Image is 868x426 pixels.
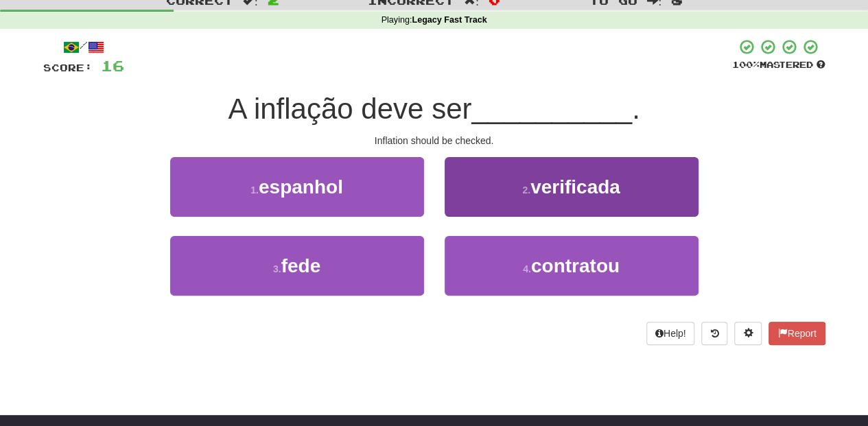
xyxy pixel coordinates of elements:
[646,322,695,345] button: Help!
[445,236,699,296] button: 4.contratou
[43,62,93,73] span: Score:
[412,15,486,25] strong: Legacy Fast Track
[228,93,471,125] span: A inflação deve ser
[732,59,760,70] span: 100 %
[530,176,620,198] span: verificada
[531,255,620,276] span: contratou
[632,93,640,125] span: .
[43,134,825,147] div: Inflation should be checked.
[732,59,825,71] div: Mastered
[281,255,321,276] span: fede
[101,57,124,74] span: 16
[250,185,259,196] small: 1 .
[273,263,281,274] small: 3 .
[170,157,424,217] button: 1.espanhol
[523,263,531,274] small: 4 .
[471,93,632,125] span: __________
[522,185,530,196] small: 2 .
[769,322,825,345] button: Report
[701,322,727,345] button: Round history (alt+y)
[259,176,343,198] span: espanhol
[43,38,124,56] div: /
[445,157,699,217] button: 2.verificada
[170,236,424,296] button: 3.fede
